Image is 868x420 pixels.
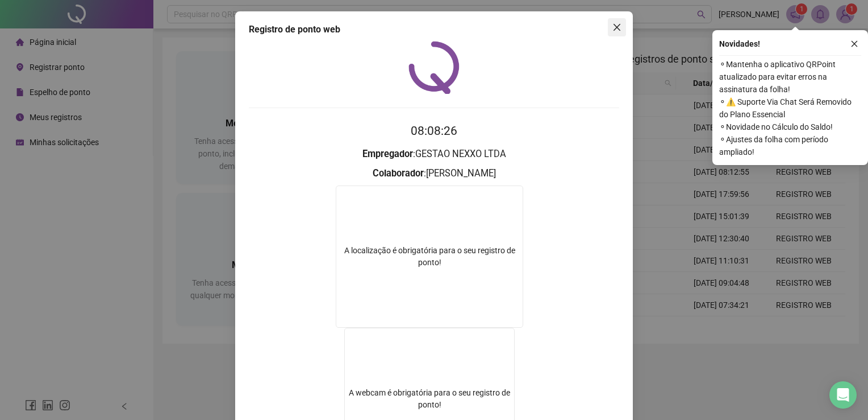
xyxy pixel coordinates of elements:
[408,41,460,94] img: QRPoint
[719,121,861,133] span: ⚬ Novidade no Cálculo do Saldo!
[373,168,424,179] strong: Colaborador
[850,40,858,48] span: close
[249,166,619,181] h3: : [PERSON_NAME]
[411,124,457,138] time: 08:08:26
[249,147,619,162] h3: : GESTAO NEXXO LTDA
[362,149,413,159] strong: Empregador
[719,96,861,121] span: ⚬ ⚠️ Suporte Via Chat Será Removido do Plano Essencial
[336,245,523,269] div: A localização é obrigatória para o seu registro de ponto!
[249,23,619,36] div: Registro de ponto web
[719,133,861,158] span: ⚬ Ajustes da folha com período ampliado!
[612,23,621,32] span: close
[829,381,857,409] div: Open Intercom Messenger
[608,18,626,36] button: Close
[719,58,861,96] span: ⚬ Mantenha o aplicativo QRPoint atualizado para evitar erros na assinatura da folha!
[719,38,760,50] span: Novidades !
